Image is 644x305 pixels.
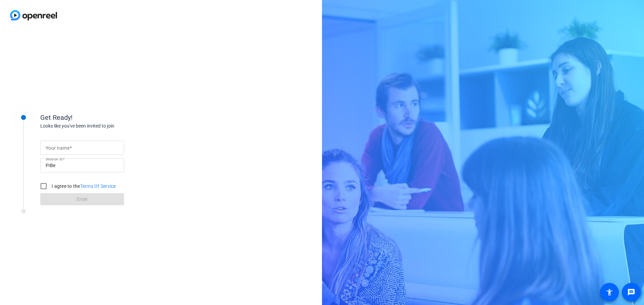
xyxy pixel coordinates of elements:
[40,112,174,123] div: Get Ready!
[46,157,63,161] mat-label: Session ID
[605,288,613,296] mat-icon: accessibility
[80,183,116,189] a: Terms Of Service
[40,123,174,130] div: Looks like you've been invited to join
[50,183,116,189] label: I agree to the
[46,145,69,151] mat-label: Your name
[627,288,635,296] mat-icon: message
